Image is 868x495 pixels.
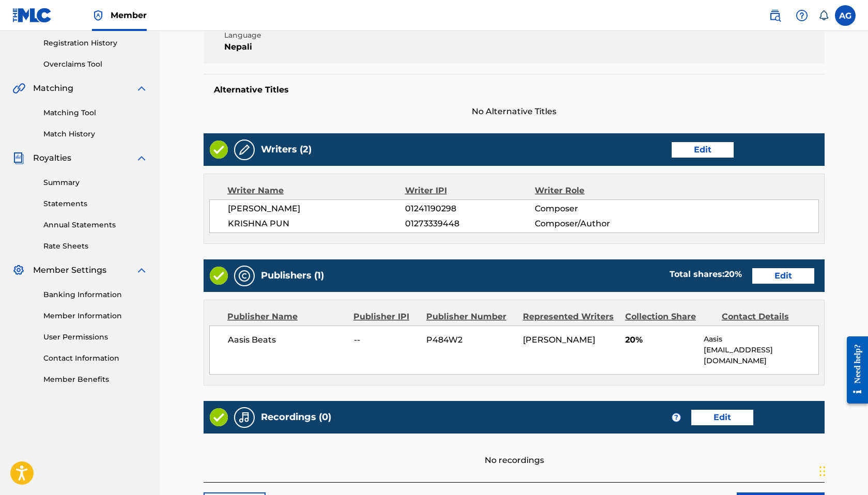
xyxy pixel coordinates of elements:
[625,311,714,323] div: Collection Share
[792,5,812,26] div: Help
[12,264,25,276] img: Member Settings
[43,198,148,209] a: Statements
[210,408,228,426] img: Valid
[43,220,148,230] a: Annual Statements
[238,270,251,282] img: Publishers
[12,152,25,164] img: Royalties
[752,268,814,284] a: Edit
[405,218,535,230] span: 01273339448
[839,328,868,413] iframe: Resource Center
[204,105,825,118] span: No Alternative Titles
[224,41,372,53] span: Nepali
[238,144,251,156] img: Writers
[353,311,419,323] div: Publisher IPI
[43,177,148,188] a: Summary
[691,410,753,425] a: Edit
[704,345,818,366] p: [EMAIL_ADDRESS][DOMAIN_NAME]
[261,411,331,423] h5: Recordings (0)
[354,334,419,346] span: --
[405,203,535,215] span: 01241190298
[238,411,251,424] img: Recordings
[43,332,148,343] a: User Permissions
[523,335,595,345] span: [PERSON_NAME]
[12,8,52,23] img: MLC Logo
[210,141,228,159] img: Valid
[92,9,104,22] img: Top Rightsholder
[672,413,680,422] span: ?
[135,264,148,276] img: expand
[43,38,148,49] a: Registration History
[135,82,148,95] img: expand
[204,434,825,467] div: No recordings
[43,289,148,300] a: Banking Information
[261,270,324,282] h5: Publishers (1)
[228,334,346,346] span: Aasis Beats
[224,30,372,41] span: Language
[835,5,856,26] div: User Menu
[43,129,148,140] a: Match History
[135,152,148,164] img: expand
[111,9,147,21] span: Member
[43,107,148,118] a: Matching Tool
[261,144,312,156] h5: Writers (2)
[227,184,405,197] div: Writer Name
[228,203,405,215] span: [PERSON_NAME]
[765,5,785,26] a: Public Search
[43,374,148,385] a: Member Benefits
[816,445,868,495] iframe: Chat Widget
[43,59,148,70] a: Overclaims Tool
[43,311,148,321] a: Member Information
[228,218,405,230] span: KRISHNA PUN
[819,456,826,487] div: Drag
[672,142,734,158] a: Edit
[722,311,811,323] div: Contact Details
[12,82,25,95] img: Matching
[227,311,346,323] div: Publisher Name
[43,241,148,252] a: Rate Sheets
[33,264,106,276] span: Member Settings
[523,311,617,323] div: Represented Writers
[535,218,653,230] span: Composer/Author
[43,353,148,364] a: Contact Information
[210,267,228,285] img: Valid
[535,184,653,197] div: Writer Role
[33,152,71,164] span: Royalties
[796,9,808,22] img: help
[769,9,781,22] img: search
[535,203,653,215] span: Composer
[426,334,515,346] span: P484W2
[426,311,515,323] div: Publisher Number
[405,184,535,197] div: Writer IPI
[214,85,814,95] h5: Alternative Titles
[704,334,818,345] p: Aasis
[724,269,742,279] span: 20 %
[33,82,73,95] span: Matching
[670,268,742,281] div: Total shares:
[625,334,696,346] span: 20%
[818,10,829,21] div: Notifications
